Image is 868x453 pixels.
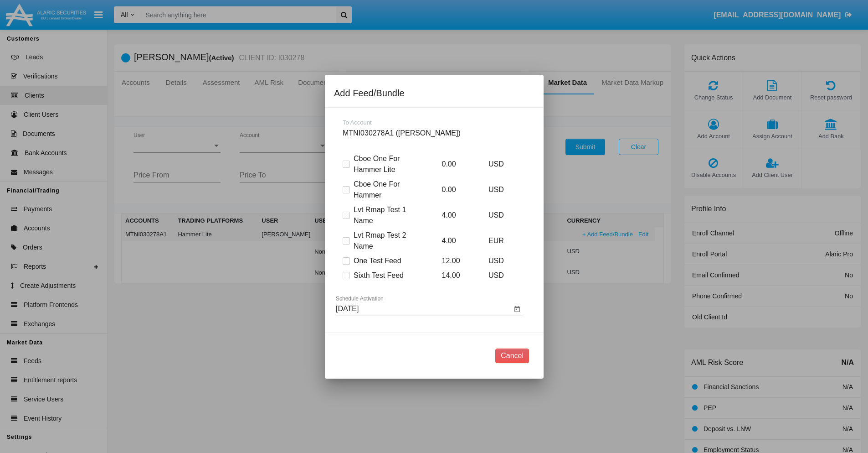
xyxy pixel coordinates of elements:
p: 0.00 [435,159,476,170]
p: 12.00 [435,255,476,266]
button: Cancel [495,349,529,363]
p: 14.00 [435,270,476,281]
span: Cboe One For Hammer [354,179,422,201]
button: Open calendar [512,303,523,314]
p: EUR [482,235,523,246]
span: Lvt Rmap Test 1 Name [354,204,422,226]
span: MTNI030278A1 ([PERSON_NAME]) [343,129,461,137]
p: 0.00 [435,184,476,195]
span: Sixth Test Feed [354,270,404,281]
span: To Account [343,119,372,126]
p: USD [482,184,523,195]
span: Cboe One For Hammer Lite [354,153,422,175]
p: 4.00 [435,235,476,246]
span: One Test Feed [354,255,401,266]
p: USD [482,270,523,281]
div: Add Feed/Bundle [334,86,534,100]
span: Lvt Rmap Test 2 Name [354,230,422,252]
p: 4.00 [435,210,476,221]
p: USD [482,210,523,221]
p: USD [482,255,523,266]
p: USD [482,159,523,170]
